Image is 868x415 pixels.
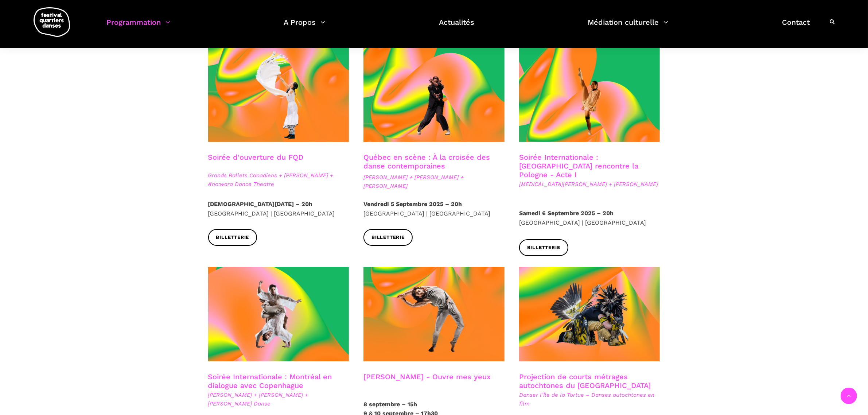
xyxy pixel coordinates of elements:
[208,201,313,207] strong: [DEMOGRAPHIC_DATA][DATE] – 20h
[519,372,660,391] h3: Projection de courts métrages autochtones du [GEOGRAPHIC_DATA]
[519,210,614,217] strong: Samedi 6 Septembre 2025 – 20h
[208,171,349,189] span: Grands Ballets Canadiens + [PERSON_NAME] + A'no:wara Dance Theatre
[363,201,462,207] strong: Vendredi 5 Septembre 2025 – 20h
[208,372,332,390] a: Soirée Internationale : Montréal en dialogue avec Copenhague
[371,234,405,241] span: Billetterie
[208,229,257,245] a: Billetterie
[208,153,304,162] a: Soirée d'ouverture du FQD
[363,153,490,170] a: Québec en scène : À la croisée des danse contemporaines
[363,173,505,190] span: [PERSON_NAME] + [PERSON_NAME] + [PERSON_NAME]
[363,199,505,218] p: [GEOGRAPHIC_DATA] | [GEOGRAPHIC_DATA]
[208,199,349,218] p: [GEOGRAPHIC_DATA] | [GEOGRAPHIC_DATA]
[527,244,560,252] span: Billetterie
[519,153,638,179] a: Soirée Internationale : [GEOGRAPHIC_DATA] rencontre la Pologne - Acte I
[216,234,249,241] span: Billetterie
[519,239,568,256] a: Billetterie
[208,391,349,408] span: [PERSON_NAME] + [PERSON_NAME] + [PERSON_NAME] Danse
[588,16,669,38] a: Médiation culturelle
[284,16,326,38] a: A Propos
[363,229,413,245] a: Billetterie
[519,209,660,227] p: [GEOGRAPHIC_DATA] | [GEOGRAPHIC_DATA]
[519,180,660,189] span: [MEDICAL_DATA][PERSON_NAME] + [PERSON_NAME]
[363,372,491,391] h3: [PERSON_NAME] - Ouvre mes yeux
[439,16,474,38] a: Actualités
[34,7,70,37] img: logo-fqd-med
[782,16,810,38] a: Contact
[106,16,170,38] a: Programmation
[519,391,660,408] span: Danser l’Île de la Tortue – Danses autochtones en film
[363,401,417,408] strong: 8 septembre – 15h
